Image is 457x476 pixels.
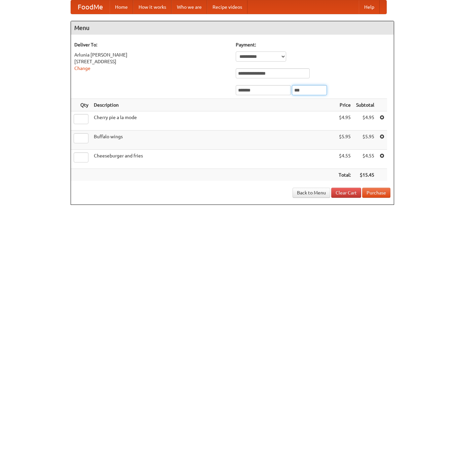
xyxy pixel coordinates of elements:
td: $5.95 [353,131,377,150]
td: Cherry pie a la mode [91,111,336,131]
a: Back to Menu [293,188,330,198]
div: Arlunia [PERSON_NAME] [74,51,229,58]
a: Change [74,66,90,71]
a: FoodMe [71,0,110,14]
a: Recipe videos [207,0,247,14]
a: Who we are [172,0,207,14]
td: $4.95 [353,111,377,131]
th: Description [91,99,336,111]
h5: Payment: [236,41,390,48]
th: Total: [336,169,353,181]
a: How it works [133,0,172,14]
div: [STREET_ADDRESS] [74,58,229,65]
th: Price [336,99,353,111]
a: Help [359,0,380,14]
td: $4.55 [353,150,377,169]
a: Home [110,0,133,14]
button: Purchase [362,188,390,198]
h4: Menu [71,21,394,35]
th: Qty [71,99,91,111]
th: $15.45 [353,169,377,181]
td: Cheeseburger and fries [91,150,336,169]
td: $4.95 [336,111,353,131]
td: $4.55 [336,150,353,169]
th: Subtotal [353,99,377,111]
td: Buffalo wings [91,131,336,150]
h5: Deliver To: [74,41,229,48]
td: $5.95 [336,131,353,150]
a: Clear Cart [331,188,361,198]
